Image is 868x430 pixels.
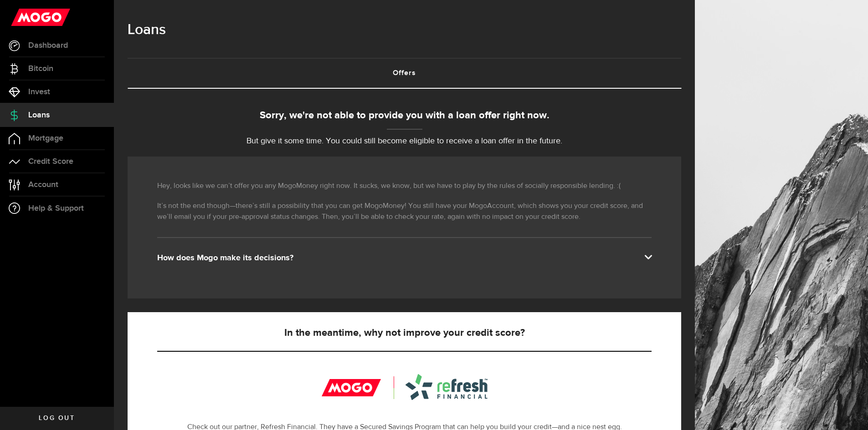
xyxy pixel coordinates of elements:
a: Offers [128,59,681,88]
span: Credit Score [28,157,73,166]
span: Bitcoin [28,65,53,73]
h1: Loans [128,18,681,42]
ul: Tabs Navigation [128,58,681,89]
h5: In the meantime, why not improve your credit score? [157,328,652,339]
span: Invest [28,88,50,96]
span: Log out [39,415,75,421]
p: Hey, looks like we can’t offer you any MogoMoney right now. It sucks, we know, but we have to pla... [157,181,652,192]
span: Mortgage [28,134,63,142]
span: Dashboard [28,41,68,50]
iframe: LiveChat chat widget [830,392,868,430]
span: Account [28,181,58,189]
span: Loans [28,111,50,119]
span: Help & Support [28,204,84,212]
div: Sorry, we're not able to provide you with a loan offer right now. [128,108,681,123]
div: How does Mogo make its decisions? [157,253,652,263]
p: But give it some time. You could still become eligible to receive a loan offer in the future. [128,135,681,147]
p: It’s not the end though—there’s still a possibility that you can get MogoMoney! You still have yo... [157,201,652,223]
